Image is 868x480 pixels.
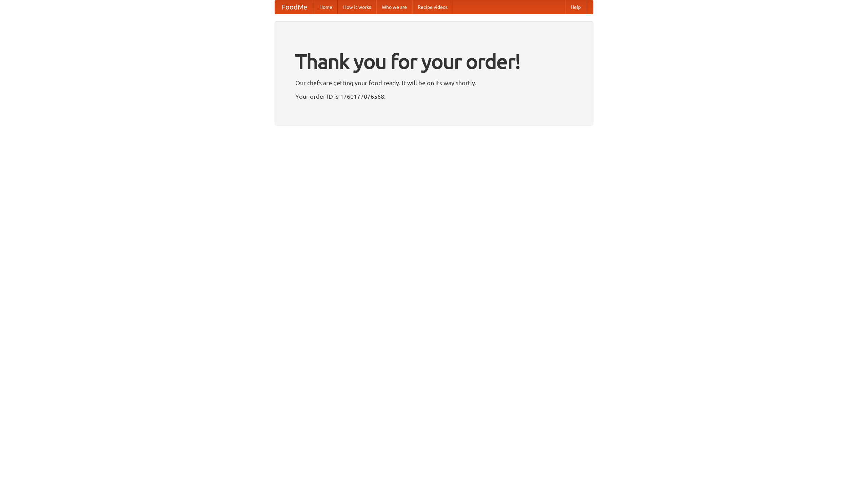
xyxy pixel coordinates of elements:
a: Home [314,0,338,14]
a: Help [565,0,586,14]
a: FoodMe [275,0,314,14]
h1: Thank you for your order! [295,45,573,78]
a: Recipe videos [412,0,453,14]
p: Our chefs are getting your food ready. It will be on its way shortly. [295,78,573,88]
a: Who we are [376,0,412,14]
a: How it works [338,0,376,14]
p: Your order ID is 1760177076568. [295,91,573,101]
